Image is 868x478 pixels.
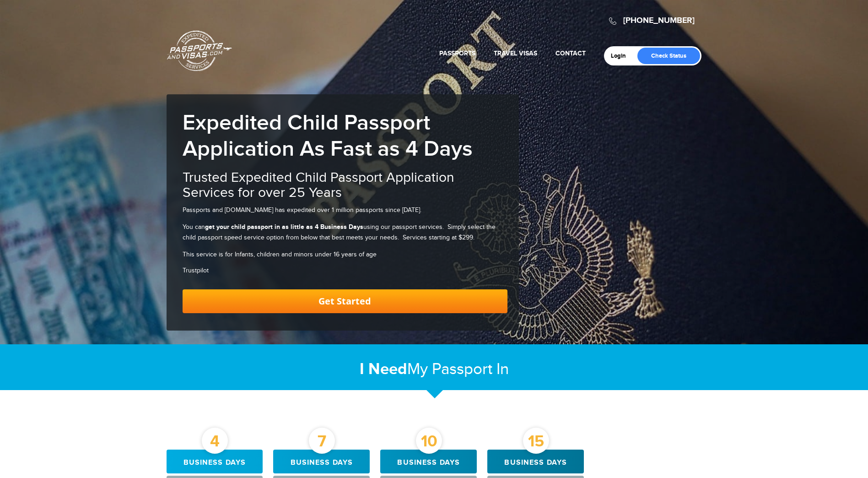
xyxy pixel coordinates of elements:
[523,428,549,454] div: 15
[183,110,473,162] b: Expedited Child Passport Application As Fast as 4 Days
[167,450,263,473] div: Business days
[167,30,232,71] a: Passports & [DOMAIN_NAME]
[183,267,209,274] a: Trustpilot
[183,170,507,201] h2: Trusted Expedited Child Passport Application Services for over 25 Years
[432,360,509,379] span: Passport In
[611,52,632,60] a: Login
[380,450,477,473] div: Business days
[360,359,407,379] strong: I Need
[637,48,700,64] a: Check Status
[202,428,228,454] div: 4
[183,222,507,243] p: You can using our passport services. Simply select the child passport speed service option from b...
[416,428,442,454] div: 10
[487,450,584,473] div: Business days
[494,49,537,57] a: Travel Visas
[439,49,475,57] a: Passports
[183,250,507,260] p: This service is for Infants, children and minors under 16 years of age
[167,359,702,379] h2: My
[623,16,695,26] a: [PHONE_NUMBER]
[183,289,507,313] a: Get Started
[555,49,586,57] a: Contact
[183,205,507,215] p: Passports and [DOMAIN_NAME] has expedited over 1 million passports since [DATE].
[309,428,335,454] div: 7
[273,450,370,473] div: Business days
[205,223,363,231] strong: get your child passport in as little as 4 Business Days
